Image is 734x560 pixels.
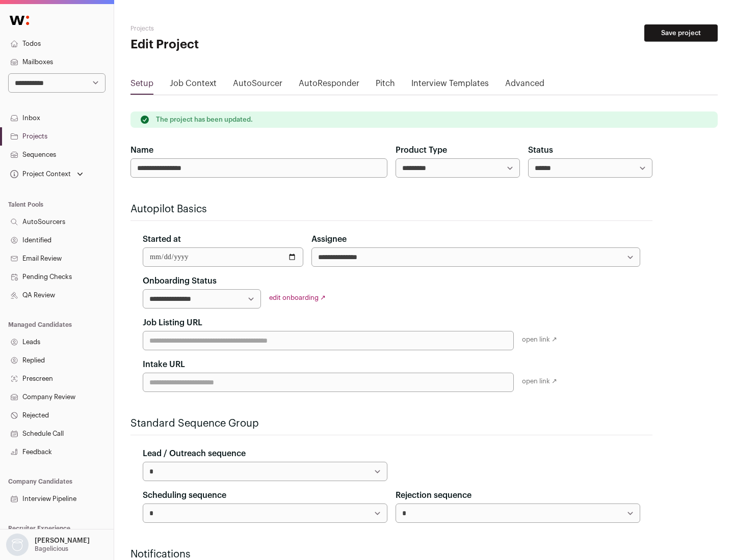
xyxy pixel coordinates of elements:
a: AutoResponder [299,77,359,94]
h2: Autopilot Basics [130,202,652,216]
p: Bagelicious [35,545,68,553]
label: Rejection sequence [396,489,471,501]
label: Lead / Outreach sequence [143,447,246,460]
label: Scheduling sequence [143,489,226,501]
label: Product Type [396,144,447,156]
p: The project has been updated. [156,116,253,124]
a: Pitch [376,77,395,94]
a: Interview Templates [411,77,489,94]
h2: Projects [130,24,326,33]
label: Assignee [311,233,347,245]
button: Save project [644,24,718,42]
label: Onboarding Status [143,275,217,287]
button: Open dropdown [8,167,85,181]
a: Advanced [505,77,544,94]
div: Project Context [8,170,71,178]
label: Intake URL [143,358,185,371]
a: Setup [130,77,153,94]
h1: Edit Project [130,37,326,53]
a: edit onboarding ↗ [269,294,326,301]
img: Wellfound [4,10,35,31]
p: [PERSON_NAME] [35,537,90,545]
label: Started at [143,233,181,245]
label: Job Listing URL [143,317,202,329]
button: Open dropdown [4,534,92,556]
label: Status [528,144,553,156]
a: Job Context [170,77,217,94]
img: nopic.png [6,534,29,556]
a: AutoSourcer [233,77,282,94]
h2: Standard Sequence Group [130,416,652,431]
label: Name [130,144,153,156]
